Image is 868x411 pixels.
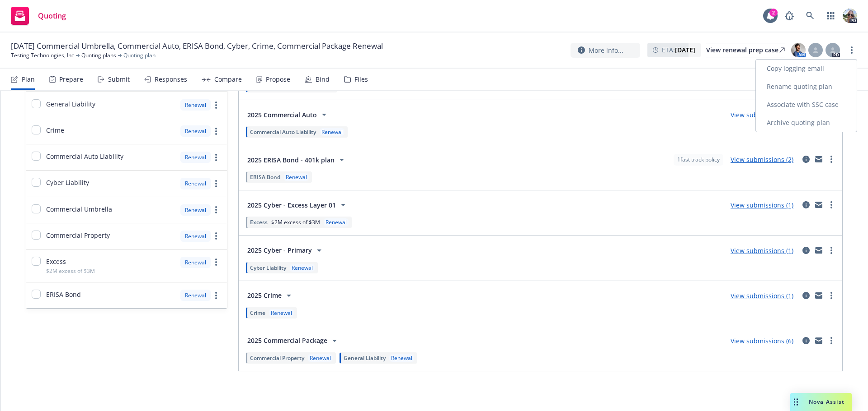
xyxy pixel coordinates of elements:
a: circleInformation [801,245,811,256]
button: 2025 Commercial Package [244,332,343,350]
span: General Liability [344,354,386,362]
span: Excess [46,257,66,266]
button: Nova Assist [790,393,852,411]
div: Renewal [180,99,211,111]
a: more [211,100,222,111]
span: ERISA Bond [250,173,280,181]
a: circleInformation [801,335,811,346]
div: Prepare [59,76,83,83]
a: circleInformation [801,154,811,165]
span: 2025 Cyber - Primary [247,245,312,255]
div: Files [354,76,368,83]
div: Renewal [284,173,309,181]
span: $2M excess of $3M [271,218,320,226]
span: Quoting plan [123,51,156,60]
strong: [DATE] [675,46,695,54]
a: View submissions (2) [731,155,793,164]
img: photo [843,9,857,23]
a: more [211,152,222,163]
button: 2025 Commercial Auto [244,106,333,124]
span: Commercial Auto Liability [46,152,123,161]
div: Renewal [290,264,315,272]
span: General Liability [46,99,95,109]
a: View renewal prep case [706,43,785,57]
div: Renewal [389,354,414,362]
div: Renewal [180,152,211,163]
a: mail [813,290,824,301]
a: more [826,199,837,210]
a: more [826,335,837,346]
div: Renewal [308,354,333,362]
button: 2025 Crime [244,286,297,305]
button: More info... [571,43,640,58]
a: Testing Technologies, Inc [11,51,74,60]
button: 2025 ERISA Bond - 401k plan [244,151,350,169]
span: 2025 Commercial Auto [247,110,317,120]
span: Cyber Liability [46,178,89,187]
div: Renewal [180,231,211,242]
div: Compare [214,76,242,83]
a: more [211,126,222,137]
span: [DATE] Commercial Umbrella, Commercial Auto, ERISA Bond, Cyber, Crime, Commercial Package Renewal [11,41,383,51]
div: Renewal [180,290,211,301]
span: Commercial Property [46,231,110,240]
span: Quoting [38,12,66,19]
a: circleInformation [801,290,811,301]
a: Search [801,7,819,25]
a: mail [813,245,824,256]
a: View submissions (1) [731,291,793,300]
span: Commercial Umbrella [46,204,112,214]
a: more [211,257,222,268]
div: Renewal [324,218,349,226]
a: more [211,231,222,241]
div: Propose [266,76,290,83]
span: Excess [250,218,268,226]
span: ETA : [662,45,695,55]
div: Renewal [180,257,211,268]
div: View renewal prep case [706,43,785,57]
div: Drag to move [790,393,802,411]
img: photo [791,43,806,57]
div: Submit [108,76,130,83]
div: 2 [769,9,778,17]
a: mail [813,199,824,210]
span: More info... [589,46,623,55]
a: more [826,245,837,256]
a: View submissions (6) [731,111,793,119]
a: Report a Bug [780,7,798,25]
div: Renewal [320,128,344,136]
a: more [211,204,222,215]
span: 2025 Cyber - Excess Layer 01 [247,200,336,210]
div: Renewal [180,204,211,216]
a: more [826,154,837,165]
span: 2025 Crime [247,291,282,300]
a: View submissions (1) [731,201,793,209]
button: 2025 Cyber - Primary [244,241,328,259]
button: 2025 Cyber - Excess Layer 01 [244,196,352,214]
a: Rename quoting plan [756,78,857,96]
span: Crime [46,125,64,135]
span: 2025 ERISA Bond - 401k plan [247,155,335,165]
span: Crime [250,309,265,317]
div: Renewal [269,309,294,317]
a: mail [813,154,824,165]
a: View submissions (6) [731,337,793,345]
span: Nova Assist [809,398,844,406]
span: Commercial Auto Liability [250,128,316,136]
div: Bind [316,76,330,83]
span: Cyber Liability [250,264,286,272]
a: Associate with SSC case [756,96,857,114]
div: Renewal [180,125,211,137]
a: circleInformation [801,199,811,210]
span: 1 fast track policy [677,156,720,164]
a: more [211,290,222,301]
span: ERISA Bond [46,290,81,299]
a: more [211,178,222,189]
a: Switch app [822,7,840,25]
span: 2025 Commercial Package [247,336,327,345]
a: more [846,45,857,55]
a: Archive quoting plan [756,114,857,132]
a: mail [813,335,824,346]
span: Commercial Property [250,354,304,362]
div: Renewal [180,178,211,189]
